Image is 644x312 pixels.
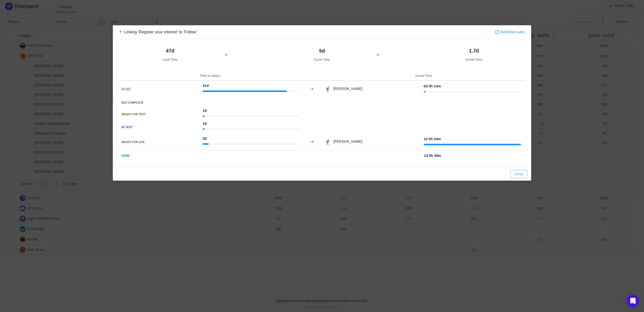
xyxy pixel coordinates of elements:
[627,295,639,307] div: Open Intercom Messenger
[119,45,222,64] th: Lead Time
[119,29,197,35] div: Linking 'Register your interest' to 'Follow'
[319,48,325,54] strong: 5d
[331,139,362,143] span: [PERSON_NAME]
[119,71,302,80] th: Time in Status
[331,87,362,91] span: [PERSON_NAME]
[469,48,479,54] strong: 1.7d
[120,154,131,158] span: Done
[120,125,134,129] span: In Test
[325,86,331,92] img: 5976d2925a99305072d89a6296989698
[424,137,441,141] strong: 1d 5h 24m
[495,29,525,35] a: INFERNO-4402
[203,109,207,113] strong: 1d
[203,136,207,140] strong: 3d
[510,170,527,178] button: Close
[120,112,147,116] span: Ready for Test
[119,30,123,34] img: 10310
[423,45,525,64] th: Actual Time
[203,122,207,126] strong: 1d
[203,84,209,88] strong: 41d
[120,140,146,144] span: Ready for Live
[325,139,331,145] img: 5976d2925a99305072d89a6296989698
[271,45,373,64] th: Cycle Time
[166,48,174,54] strong: 47d
[120,87,132,91] span: To Do
[424,84,441,88] strong: 0d 0h 14m
[424,154,441,158] strong: 1d 5h 39m
[120,101,145,105] span: Dev Complete
[322,71,525,80] th: Actual Time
